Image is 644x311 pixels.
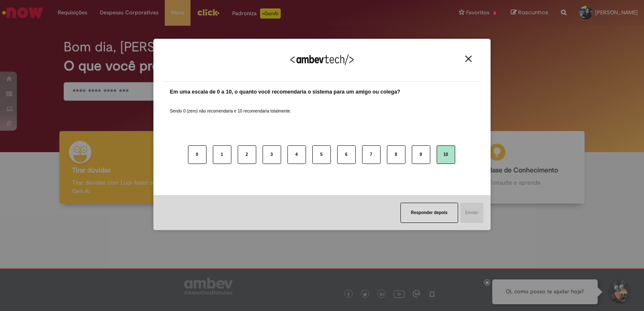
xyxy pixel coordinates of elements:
button: 8 [387,145,405,164]
button: 1 [213,145,231,164]
button: 3 [263,145,281,164]
label: Em uma escala de 0 a 10, o quanto você recomendaria o sistema para um amigo ou colega? [170,88,400,96]
img: Logo Ambevtech [290,54,354,65]
button: 5 [312,145,331,164]
button: Close [463,55,474,62]
button: 9 [412,145,430,164]
button: Responder depois [400,203,458,223]
img: Close [465,56,472,62]
button: 10 [437,145,455,164]
button: 6 [337,145,356,164]
button: 4 [287,145,306,164]
button: 2 [238,145,256,164]
button: 7 [362,145,381,164]
button: 0 [188,145,207,164]
label: Sendo 0 (zero) não recomendaria e 10 recomendaria totalmente. [170,98,291,114]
